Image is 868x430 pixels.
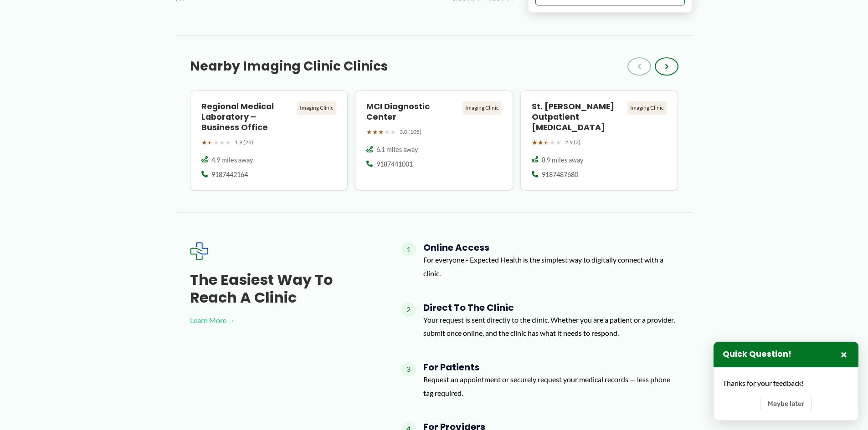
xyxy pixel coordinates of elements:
[565,137,580,147] span: 2.9 (7)
[627,101,667,114] div: Imaging Clinic
[423,253,678,280] p: For everyone - Expected Health is the simplest way to digitally connect with a clinic.
[211,156,253,165] span: 4.9 miles away
[532,101,624,133] h4: St. [PERSON_NAME] Outpatient [MEDICAL_DATA]
[627,57,651,76] button: ‹
[225,137,231,148] span: ★
[376,160,413,169] span: 9187441001
[201,101,294,133] h4: Regional Medical Laboratory – Business Office
[390,126,396,138] span: ★
[401,242,416,257] span: 1
[838,349,849,360] button: Close
[423,373,678,400] p: Request an appointment or securely request your medical records — less phone tag required.
[190,314,372,327] a: Learn More →
[190,242,208,260] img: Expected Healthcare Logo
[423,362,678,373] h4: For Patients
[201,137,207,148] span: ★
[219,137,225,148] span: ★
[384,126,390,138] span: ★
[423,242,678,253] h4: Online Access
[376,145,418,154] span: 6.1 miles away
[400,127,421,137] span: 3.0 (105)
[723,349,791,359] h3: Quick Question!
[655,57,678,76] button: ›
[665,61,668,72] span: ›
[423,302,678,313] h4: Direct to the Clinic
[297,101,336,114] div: Imaging Clinic
[355,90,513,191] a: MCI Diagnostic Center Imaging Clinic ★★★★★ 3.0 (105) 6.1 miles away 9187441001
[190,58,388,75] h3: Nearby Imaging Clinic Clinics
[190,90,348,191] a: Regional Medical Laboratory – Business Office Imaging Clinic ★★★★★ 1.9 (28) 4.9 miles away 918744...
[723,376,849,390] div: Thanks for your feedback!
[520,90,678,191] a: St. [PERSON_NAME] Outpatient [MEDICAL_DATA] Imaging Clinic ★★★★★ 2.9 (7) 8.9 miles away 9187487680
[378,126,384,138] span: ★
[462,101,502,114] div: Imaging Clinic
[542,156,583,165] span: 8.9 miles away
[213,137,219,148] span: ★
[544,137,550,148] span: ★
[542,170,578,179] span: 9187487680
[760,397,812,411] button: Maybe later
[532,137,538,148] span: ★
[423,313,678,340] p: Your request is sent directly to the clinic. Whether you are a patient or a provider, submit once...
[366,101,459,122] h4: MCI Diagnostic Center
[538,137,544,148] span: ★
[550,137,555,148] span: ★
[211,170,248,179] span: 9187442164
[235,137,253,147] span: 1.9 (28)
[366,126,372,138] span: ★
[555,137,561,148] span: ★
[372,126,378,138] span: ★
[190,271,372,306] h3: The Easiest Way to Reach a Clinic
[401,362,416,376] span: 3
[637,61,641,72] span: ‹
[401,302,416,317] span: 2
[207,137,213,148] span: ★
